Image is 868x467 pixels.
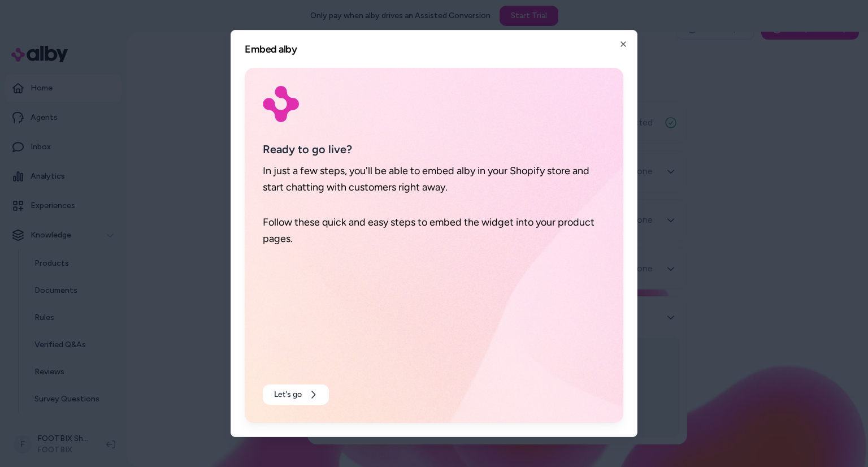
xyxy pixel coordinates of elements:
[263,86,299,122] img: Logo
[263,214,605,248] p: Follow these quick and easy steps to embed the widget into your product pages.
[245,44,623,54] h2: Embed alby
[263,163,605,196] p: In just a few steps, you'll be able to embed alby in your Shopify store and start chatting with c...
[263,140,605,159] p: Ready to go live?
[263,384,329,405] button: Let's go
